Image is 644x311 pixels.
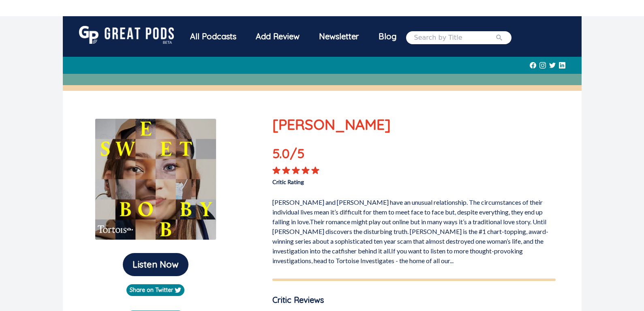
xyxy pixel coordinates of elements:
div: All Podcasts [180,26,246,47]
a: All Podcasts [180,26,246,49]
p: 5.0 /5 [272,144,329,166]
input: Search by Title [414,33,495,43]
a: Add Review [246,26,309,47]
a: Newsletter [309,26,369,49]
p: Critic Rating [272,174,414,186]
button: Listen Now [123,253,188,276]
p: [PERSON_NAME] [272,114,556,135]
p: [PERSON_NAME] and [PERSON_NAME] have an unusual relationship. The circumstances of their individu... [272,194,556,266]
img: Sweet Bobby [95,118,216,240]
a: Blog [369,26,406,47]
a: Share on Twitter [126,284,184,296]
div: Newsletter [309,26,369,47]
p: Critic Reviews [272,294,556,306]
img: GreatPods [79,26,174,44]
